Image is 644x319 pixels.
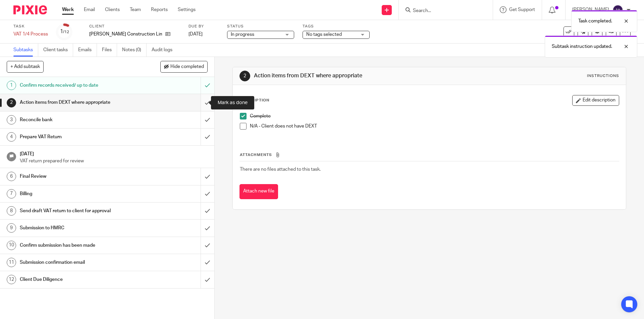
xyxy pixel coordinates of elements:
[572,95,619,106] button: Edit description
[7,172,16,181] div: 6
[152,44,177,57] a: Audit logs
[7,189,16,198] div: 7
[7,206,16,216] div: 8
[7,223,16,233] div: 9
[254,72,444,79] h1: Action items from DEXT where appropriate
[78,44,97,57] a: Emails
[20,240,136,250] h1: Confirm submission has been made
[63,30,69,34] small: /12
[7,61,44,72] button: + Add subtask
[7,258,16,267] div: 11
[122,44,147,57] a: Notes (0)
[189,24,219,29] label: Due by
[170,64,204,70] span: Hide completed
[20,206,136,216] h1: Send draft VAT return to client for approval
[240,167,321,172] span: There are no files attached to this task.
[105,6,120,13] a: Clients
[578,18,612,24] p: Task completed.
[7,241,16,250] div: 10
[587,73,619,79] div: Instructions
[13,31,48,37] div: VAT 1/4 Process
[20,223,136,233] h1: Submission to HMRC
[84,6,95,13] a: Email
[20,80,136,90] h1: Confirm records received/ up to date
[227,24,294,29] label: Status
[239,71,250,81] div: 2
[20,132,136,142] h1: Prepare VAT Return
[239,98,269,103] p: Description
[62,6,74,13] a: Work
[7,275,16,284] div: 12
[178,6,196,13] a: Settings
[20,115,136,125] h1: Reconcile bank
[250,123,619,130] p: N/A - Client does not have DEXT
[612,5,623,15] img: svg%3E
[231,32,254,37] span: In progress
[60,28,69,35] div: 1
[7,132,16,142] div: 4
[20,158,208,164] p: VAT return prepared for review
[43,44,73,57] a: Client tasks
[151,6,168,13] a: Reports
[20,274,136,285] h1: Client Due Diligence
[20,189,136,199] h1: Billing
[20,149,208,157] h1: [DATE]
[20,257,136,267] h1: Submission confirmation email
[130,6,141,13] a: Team
[13,44,38,57] a: Subtasks
[303,24,370,29] label: Tags
[13,5,47,14] img: Pixie
[13,24,48,29] label: Task
[89,31,162,37] p: [PERSON_NAME] Construction Limited
[89,24,180,29] label: Client
[7,81,16,90] div: 1
[20,171,136,181] h1: Final Review
[239,184,278,199] button: Attach new file
[7,98,16,107] div: 2
[306,32,342,37] span: No tags selected
[240,153,272,157] span: Attachments
[20,97,136,107] h1: Action items from DEXT where appropriate
[160,61,208,72] button: Hide completed
[552,43,612,50] p: Subtask instruction updated.
[102,44,117,57] a: Files
[189,32,203,36] span: [DATE]
[7,115,16,125] div: 3
[250,113,619,119] p: Complete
